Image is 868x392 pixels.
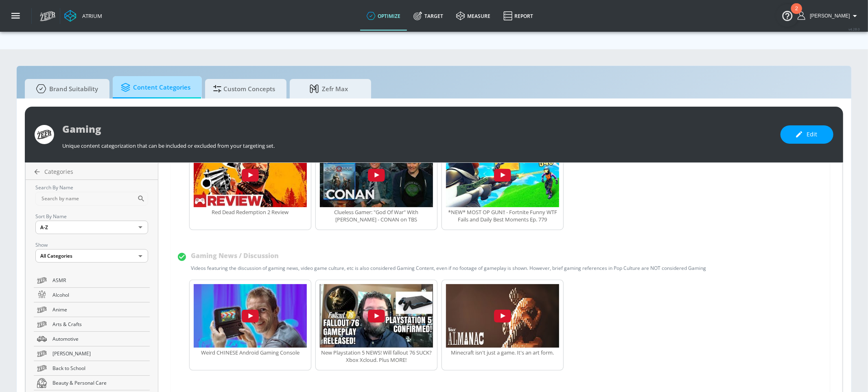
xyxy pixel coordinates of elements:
div: Unique content categorization that can be included or excluded from your targeting set. [62,138,772,149]
img: yoFvVAMcwOE [194,144,307,207]
div: 2 [795,9,798,19]
button: dv-QAJb5wvE [320,284,433,349]
button: E_FhXK7SAQ8 [446,144,559,208]
div: New Playstation 5 NEWS! Will fallout 76 SUCK? Xbox Xcloud. Plus MORE! [320,349,433,364]
p: Sort By Name [35,212,148,221]
span: Edit [797,129,817,140]
div: Atrium [79,12,102,20]
a: Anime [34,302,150,317]
span: Beauty & Personal Care [52,379,146,387]
span: Categories [44,168,73,175]
button: yoFvVAMcwOE [194,144,307,208]
img: E_FhXK7SAQ8 [446,144,559,207]
span: Content Categories [121,78,190,97]
a: Report [497,1,540,31]
span: Zefr Max [298,79,360,99]
span: login as: sarah.grindle@zefr.com [807,13,850,19]
button: [PERSON_NAME] [798,11,860,21]
a: ASMR [34,273,150,288]
span: Back to School [52,364,146,372]
span: [PERSON_NAME] [52,349,146,358]
a: optimize [360,1,407,31]
a: Categories [29,168,158,176]
a: Atrium [64,10,102,22]
input: Search by name [35,192,137,206]
div: Red Dead Redemption 2 Review [194,208,307,216]
a: measure [450,1,497,31]
button: Edit [781,125,833,144]
span: Anime [52,305,146,314]
img: dv-QAJb5wvE [320,284,433,348]
img: BVFN9if4Ztc [194,284,307,348]
button: -Of_yz-4iXs [446,284,559,349]
img: -Of_yz-4iXs [446,284,559,348]
span: Automotive [52,335,146,343]
a: Arts & Crafts [34,317,150,332]
span: Brand Suitability [33,79,98,99]
div: *NEW* MOST OP GUN!! - Fortnite Funny WTF Fails and Daily Best Moments Ep. 779 [446,208,559,223]
a: Alcohol [34,288,150,302]
a: Target [407,1,450,31]
div: Weird CHINESE Android Gaming Console [194,349,307,356]
img: SFphlZ_BryA [320,144,433,207]
div: Clueless Gamer: "God Of War" With [PERSON_NAME] - CONAN on TBS [320,208,433,223]
a: [PERSON_NAME] [34,346,150,361]
span: v 4.28.0 [848,27,860,31]
div: A-Z [35,221,148,234]
p: Search By Name [35,183,148,192]
div: Minecraft isn't just a game. It's an art form. [446,349,559,356]
a: Automotive [34,332,150,346]
div: All Categories [35,249,148,263]
span: Arts & Crafts [52,320,146,328]
a: Beauty & Personal Care [34,376,150,390]
p: Show [35,241,148,249]
a: Back to School [34,361,150,376]
span: ASMR [52,276,146,285]
button: Open Resource Center, 2 new notifications [776,4,799,27]
span: Alcohol [52,291,146,299]
span: Custom Concepts [213,79,275,99]
button: BVFN9if4Ztc [194,284,307,349]
button: SFphlZ_BryA [320,144,433,208]
div: Videos featuring the discussion of gaming news, video game culture, etc is also considered Gaming... [191,265,706,272]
